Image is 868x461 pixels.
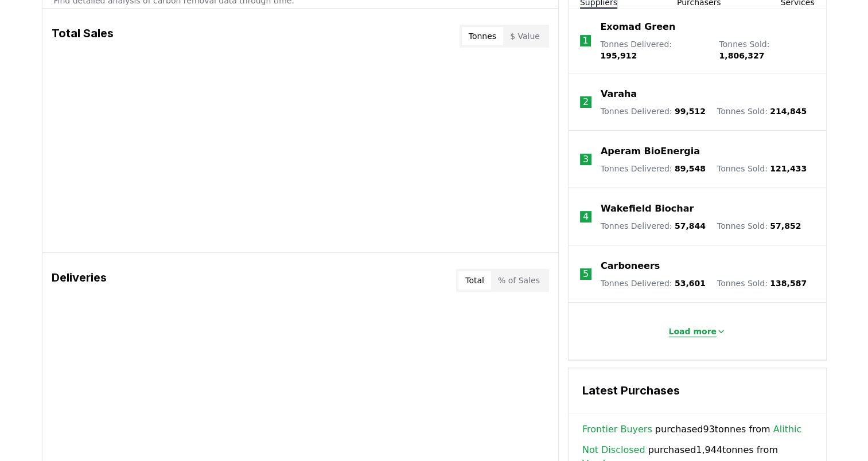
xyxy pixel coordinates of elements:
[583,210,589,224] p: 4
[601,220,706,232] p: Tonnes Delivered :
[773,423,802,436] a: Alithic
[675,164,706,173] span: 89,548
[583,153,589,166] p: 3
[601,163,706,174] p: Tonnes Delivered :
[719,51,764,60] span: 1,806,327
[770,279,807,288] span: 138,587
[601,278,706,289] p: Tonnes Delivered :
[52,269,107,292] h3: Deliveries
[583,267,589,281] p: 5
[582,34,588,48] p: 1
[770,107,807,116] span: 214,845
[503,27,547,45] button: $ Value
[717,220,801,232] p: Tonnes Sold :
[582,423,801,436] span: purchased 93 tonnes from
[675,107,706,116] span: 99,512
[719,38,814,61] p: Tonnes Sold :
[601,144,700,158] a: Aperam BioEnergia
[601,87,637,101] a: Varaha
[583,95,589,109] p: 2
[600,51,637,60] span: 195,912
[717,163,807,174] p: Tonnes Sold :
[675,279,706,288] span: 53,601
[659,320,735,343] button: Load more
[770,221,801,230] span: 57,852
[582,443,645,457] a: Not Disclosed
[491,271,547,290] button: % of Sales
[52,25,114,48] h3: Total Sales
[717,106,807,117] p: Tonnes Sold :
[770,164,807,173] span: 121,433
[600,38,707,61] p: Tonnes Delivered :
[601,259,660,273] a: Carboneers
[668,326,717,337] p: Load more
[601,106,706,117] p: Tonnes Delivered :
[717,278,807,289] p: Tonnes Sold :
[582,382,812,399] h3: Latest Purchases
[582,423,652,436] a: Frontier Buyers
[462,27,503,45] button: Tonnes
[675,221,706,230] span: 57,844
[600,20,675,34] a: Exomad Green
[458,271,491,290] button: Total
[601,202,694,216] a: Wakefield Biochar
